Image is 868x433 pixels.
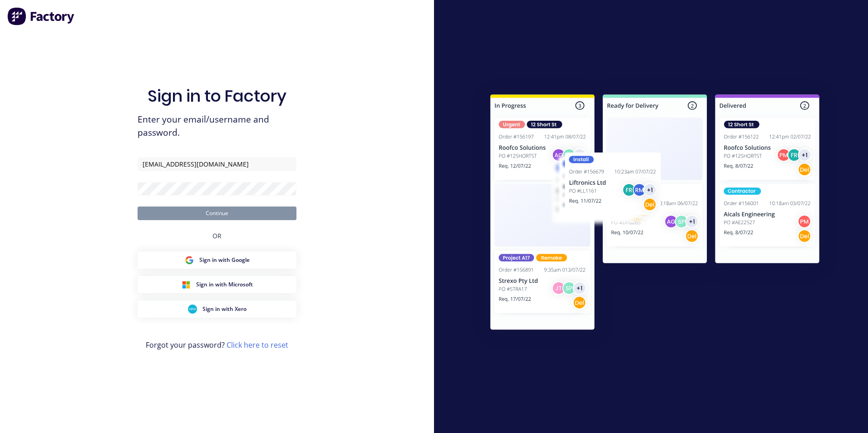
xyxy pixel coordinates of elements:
img: Factory [7,7,75,25]
img: Xero Sign in [188,305,197,314]
button: Microsoft Sign inSign in with Microsoft [138,276,296,293]
input: Email/Username [138,157,296,171]
button: Xero Sign inSign in with Xero [138,300,296,318]
h1: Sign in to Factory [148,86,286,106]
button: Google Sign inSign in with Google [138,251,296,269]
span: Sign in with Google [199,256,250,264]
span: Forgot your password? [146,340,288,350]
button: Continue [138,207,296,220]
span: Enter your email/username and password. [138,113,296,139]
img: Sign in [470,76,839,351]
span: Sign in with Microsoft [196,280,253,289]
span: Sign in with Xero [202,305,247,313]
img: Google Sign in [185,256,194,265]
a: Click here to reset [227,340,288,350]
img: Microsoft Sign in [182,280,191,289]
div: OR [212,220,222,251]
